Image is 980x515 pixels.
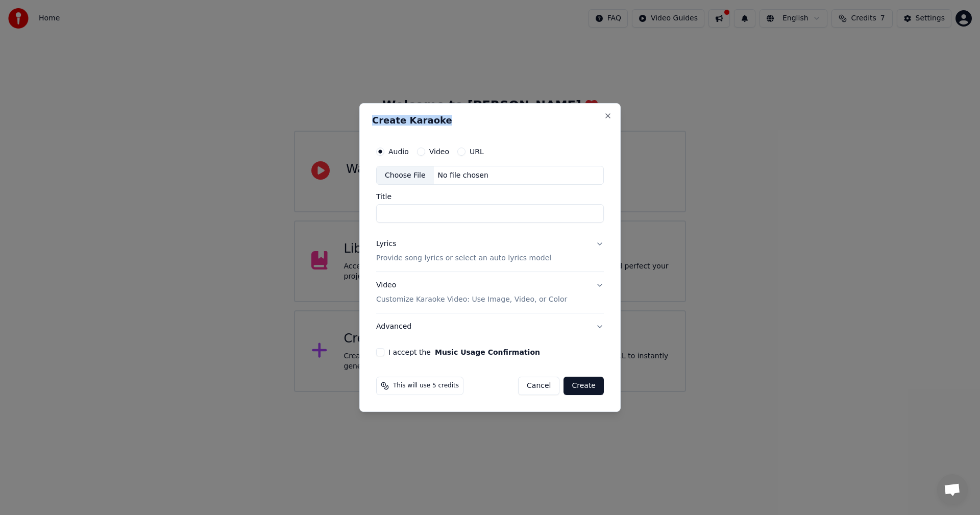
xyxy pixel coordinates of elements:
div: Choose File [377,166,434,185]
label: I accept the [388,349,540,356]
button: Cancel [518,377,559,395]
button: LyricsProvide song lyrics or select an auto lyrics model [376,231,604,272]
h2: Create Karaoke [372,116,608,125]
div: No file chosen [434,170,493,181]
p: Provide song lyrics or select an auto lyrics model [376,254,551,264]
div: Lyrics [376,239,396,250]
p: Customize Karaoke Video: Use Image, Video, or Color [376,295,567,305]
button: I accept the [435,349,540,356]
span: This will use 5 credits [393,382,459,390]
div: Video [376,281,567,305]
button: Create [563,377,604,395]
button: VideoCustomize Karaoke Video: Use Image, Video, or Color [376,273,604,313]
label: Title [376,193,604,201]
label: URL [470,148,484,155]
label: Video [429,148,449,155]
label: Audio [388,148,409,155]
button: Advanced [376,313,604,340]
